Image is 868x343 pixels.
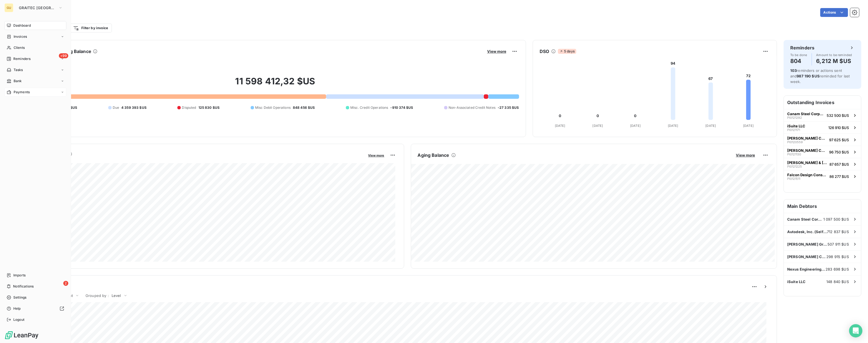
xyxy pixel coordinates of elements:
[350,105,388,110] span: Misc. Credit Operations
[826,254,849,259] span: 298 915 $US
[368,153,384,157] span: View more
[630,124,641,128] tspan: [DATE]
[198,105,220,110] span: 125 830 $US
[4,304,66,313] a: Help
[736,153,755,157] span: View more
[790,44,814,51] h6: Reminders
[827,242,849,246] span: 507 911 $US
[823,217,849,221] span: 1 097 500 $US
[790,68,850,84] span: reminders or actions sent and reminded for last week.
[734,153,757,158] button: View more
[69,24,112,32] button: Filter by invoice
[705,124,716,128] tspan: [DATE]
[787,229,827,234] span: Autodesk, Inc. (Self Bill)
[14,79,22,84] span: Bank
[787,165,802,168] span: PI0121225
[13,284,34,289] span: Notifications
[367,153,386,158] button: View more
[787,140,803,144] span: PI0120559
[19,6,56,10] span: GRAITEC [GEOGRAPHIC_DATA]
[13,273,26,278] span: Imports
[255,105,291,110] span: Misc Debit Operations
[31,76,519,92] h2: 11 598 412,32 $US
[784,170,861,182] button: Falcon Design ConsultantsPI012151186 277 $US
[826,267,849,271] span: 283 698 $US
[784,158,861,170] button: [PERSON_NAME] & [PERSON_NAME] ConstructionPI012122587 657 $US
[784,109,861,121] button: Canam Steel Corporation ([GEOGRAPHIC_DATA])PI0121292532 500 $US
[14,90,30,95] span: Payments
[787,124,805,128] span: iSuite LLC
[13,56,31,61] span: Reminders
[14,45,25,50] span: Clients
[790,68,797,73] span: 103
[787,254,826,259] span: [PERSON_NAME] Construction
[4,331,39,340] img: Logo LeanPay
[31,157,364,163] span: Monthly Revenue
[293,105,315,110] span: 848 456 $US
[787,173,827,177] span: Falcon Design Consultants
[418,152,449,158] h6: Aging Balance
[4,3,13,12] div: GU
[787,279,806,284] span: iSuite LLC
[784,133,861,146] button: [PERSON_NAME] ConstructionPI012055997 625 $US
[787,148,827,153] span: [PERSON_NAME] Construction
[787,116,802,119] span: PI0121292
[787,136,827,140] span: [PERSON_NAME] Construction
[13,306,21,311] span: Help
[182,105,196,110] span: Disputed
[743,124,754,128] tspan: [DATE]
[829,150,849,154] span: 96 750 $US
[787,267,826,271] span: Nexus Engineering Group LLC
[784,96,861,109] h6: Outstanding Invoices
[592,124,603,128] tspan: [DATE]
[827,113,849,118] span: 532 500 $US
[787,177,800,180] span: PI0121511
[849,324,862,337] div: Open Intercom Messenger
[14,67,23,72] span: Tasks
[787,217,823,221] span: Canam Steel Corporation ([GEOGRAPHIC_DATA])
[668,124,678,128] tspan: [DATE]
[816,53,852,57] span: Amount to be reminded
[829,162,849,167] span: 87 657 $US
[784,146,861,158] button: [PERSON_NAME] ConstructionPI012113096 750 $US
[826,279,849,284] span: 148 840 $US
[540,48,549,55] h6: DSO
[449,105,495,110] span: Non-Associated Credit Notes
[13,23,31,28] span: Dashboard
[784,200,861,213] h6: Main Debtors
[498,105,519,110] span: -27 335 $US
[112,293,121,298] span: Level
[787,160,827,165] span: [PERSON_NAME] & [PERSON_NAME] Construction
[14,34,27,39] span: Invoices
[391,105,413,110] span: -910 374 $US
[85,293,109,298] span: Grouped by :
[485,49,508,54] button: View more
[13,317,24,322] span: Logout
[63,281,68,286] span: 2
[787,153,801,156] span: PI0121130
[787,242,827,246] span: [PERSON_NAME] Group
[820,8,848,17] button: Actions
[827,229,849,234] span: 712 837 $US
[790,57,807,65] h4: 804
[555,124,565,128] tspan: [DATE]
[13,295,26,300] span: Settings
[787,112,824,116] span: Canam Steel Corporation ([GEOGRAPHIC_DATA])
[59,53,68,58] span: +99
[829,174,849,179] span: 86 277 $US
[790,53,807,57] span: To be done
[797,74,820,78] span: 987 190 $US
[816,57,852,65] h4: 6,212 M $US
[829,138,849,142] span: 97 625 $US
[828,125,849,130] span: 126 910 $US
[784,121,861,133] button: iSuite LLCPI0121171126 910 $US
[121,105,147,110] span: 4 359 393 $US
[487,49,506,54] span: View more
[113,105,119,110] span: Due
[787,128,800,132] span: PI0121171
[558,49,576,54] span: 5 days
